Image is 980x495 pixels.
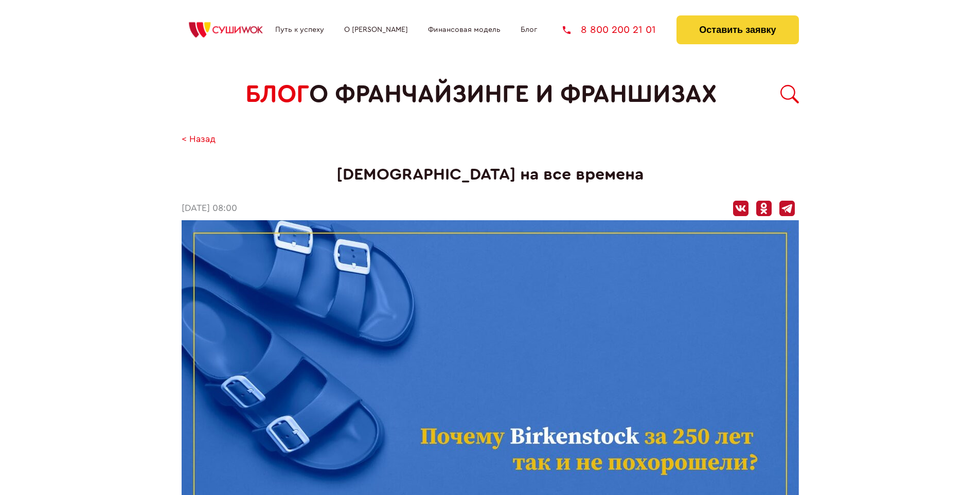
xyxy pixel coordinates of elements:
a: О [PERSON_NAME] [344,26,408,34]
h1: [DEMOGRAPHIC_DATA] на все времена [182,165,799,184]
span: 8 800 200 21 01 [581,25,656,35]
time: [DATE] 08:00 [182,203,237,214]
a: Путь к успеху [275,26,324,34]
span: БЛОГ [245,80,309,109]
a: Блог [521,26,537,34]
a: Финансовая модель [428,26,501,34]
span: о франчайзинге и франшизах [309,80,717,109]
a: < Назад [182,134,216,145]
button: Оставить заявку [676,15,798,44]
a: 8 800 200 21 01 [563,25,656,35]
